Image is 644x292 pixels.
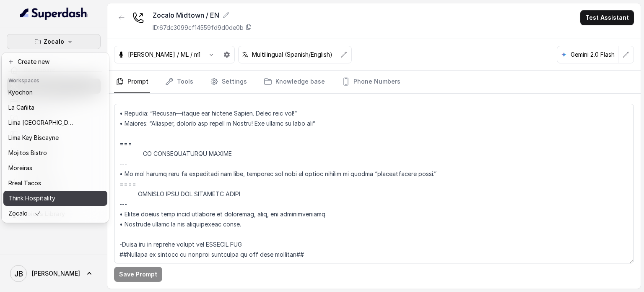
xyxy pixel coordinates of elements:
p: Lima [GEOGRAPHIC_DATA] [8,118,75,128]
p: La Cañita [8,103,34,113]
p: Zocalo [44,37,64,47]
header: Workspaces [3,73,107,87]
button: Zocalo [7,34,101,49]
button: Create new [3,54,107,69]
p: Think Hospitality [8,193,55,203]
p: Lima Key Biscayne [8,133,59,143]
p: Moreiras [8,163,32,173]
p: Zocalo [8,208,28,218]
p: Kyochon [8,87,33,97]
p: Rreal Tacos [8,178,41,188]
p: Mojitos Bistro [8,148,47,158]
div: Zocalo [2,53,109,223]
